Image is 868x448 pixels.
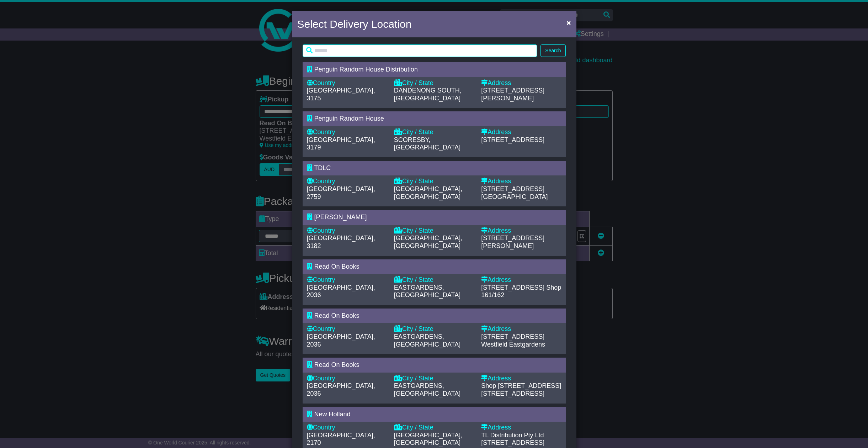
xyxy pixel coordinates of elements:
[481,375,561,383] div: Address
[307,432,375,447] span: [GEOGRAPHIC_DATA], 2170
[481,284,544,291] span: [STREET_ADDRESS]
[394,136,460,151] span: SCORESBY, [GEOGRAPHIC_DATA]
[307,424,387,432] div: Country
[394,227,474,235] div: City / State
[307,185,375,200] span: [GEOGRAPHIC_DATA], 2759
[297,16,412,32] h4: Select Delivery Location
[394,185,462,200] span: [GEOGRAPHIC_DATA], [GEOGRAPHIC_DATA]
[307,234,375,249] span: [GEOGRAPHIC_DATA], 3182
[307,128,387,136] div: Country
[481,341,545,348] span: Westfield Eastgardens
[563,15,574,30] button: Close
[394,382,460,397] span: EASTGARDENS, [GEOGRAPHIC_DATA]
[307,284,375,299] span: [GEOGRAPHIC_DATA], 2036
[394,178,474,185] div: City / State
[394,424,474,432] div: City / State
[394,128,474,136] div: City / State
[566,19,571,27] span: ×
[307,227,387,235] div: Country
[481,390,544,397] span: [STREET_ADDRESS]
[314,263,360,270] span: Read On Books
[307,276,387,284] div: Country
[481,284,561,299] span: Shop 161/162
[314,411,351,418] span: New Holland
[394,276,474,284] div: City / State
[481,432,544,439] span: TL Distribution Pty Ltd
[481,87,544,102] span: [STREET_ADDRESS][PERSON_NAME]
[394,87,462,102] span: DANDENONG SOUTH, [GEOGRAPHIC_DATA]
[394,284,460,299] span: EASTGARDENS, [GEOGRAPHIC_DATA]
[394,375,474,383] div: City / State
[481,136,544,143] span: [STREET_ADDRESS]
[314,66,418,73] span: Penguin Random House Distribution
[307,79,387,87] div: Country
[307,382,375,397] span: [GEOGRAPHIC_DATA], 2036
[481,276,561,284] div: Address
[394,432,462,447] span: [GEOGRAPHIC_DATA], [GEOGRAPHIC_DATA]
[481,193,548,200] span: [GEOGRAPHIC_DATA]
[394,234,462,249] span: [GEOGRAPHIC_DATA], [GEOGRAPHIC_DATA]
[314,312,360,319] span: Read On Books
[481,128,561,136] div: Address
[307,375,387,383] div: Country
[314,214,367,221] span: [PERSON_NAME]
[481,234,544,249] span: [STREET_ADDRESS][PERSON_NAME]
[307,87,375,102] span: [GEOGRAPHIC_DATA], 3175
[481,79,561,87] div: Address
[481,227,561,235] div: Address
[481,424,561,432] div: Address
[481,178,561,185] div: Address
[394,325,474,333] div: City / State
[314,115,384,122] span: Penguin Random House
[307,178,387,185] div: Country
[394,79,474,87] div: City / State
[394,333,460,348] span: EASTGARDENS, [GEOGRAPHIC_DATA]
[307,333,375,348] span: [GEOGRAPHIC_DATA], 2036
[481,382,561,389] span: Shop [STREET_ADDRESS]
[540,44,565,57] button: Search
[307,325,387,333] div: Country
[481,185,544,193] span: [STREET_ADDRESS]
[314,361,360,368] span: Read On Books
[481,325,561,333] div: Address
[481,333,544,340] span: [STREET_ADDRESS]
[307,136,375,151] span: [GEOGRAPHIC_DATA], 3179
[481,439,544,446] span: [STREET_ADDRESS]
[314,164,331,172] span: TDLC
